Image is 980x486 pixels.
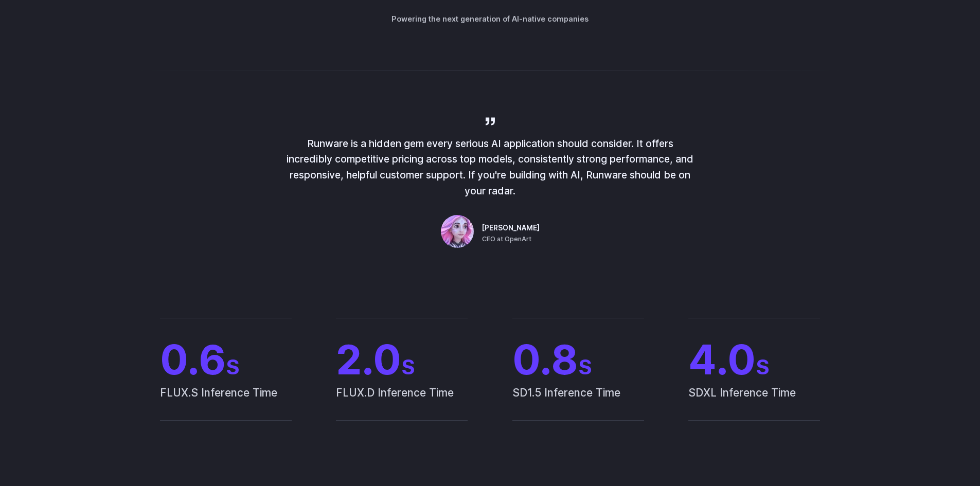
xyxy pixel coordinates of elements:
[482,234,531,244] span: CEO at OpenArt
[284,136,696,199] p: Runware is a hidden gem every serious AI application should consider. It offers incredibly compet...
[512,339,644,380] span: 0.8
[401,354,415,380] span: S
[441,215,474,248] img: Person
[688,339,820,380] span: 4.0
[160,339,292,380] span: 0.6
[512,384,644,420] span: SD1.5 Inference Time
[132,13,848,25] p: Powering the next generation of AI-native companies
[688,384,820,420] span: SDXL Inference Time
[482,223,540,234] span: [PERSON_NAME]
[226,354,240,380] span: S
[336,384,468,420] span: FLUX.D Inference Time
[160,384,292,420] span: FLUX.S Inference Time
[756,354,770,380] span: S
[336,339,468,380] span: 2.0
[578,354,592,380] span: S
